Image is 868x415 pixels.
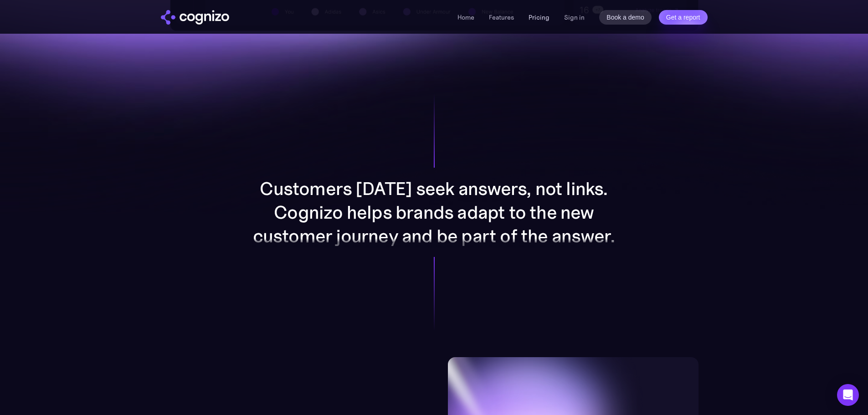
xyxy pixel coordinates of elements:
p: Customers [DATE] seek answers, not links. Cognizo helps brands adapt to the new customer journey ... [252,177,616,248]
a: Home [457,13,474,21]
a: home [161,10,229,25]
a: Sign in [564,12,585,23]
a: Features [489,13,514,21]
div: Open Intercom Messenger [837,384,859,406]
a: Book a demo [599,10,652,25]
img: cognizo logo [161,10,229,25]
a: Get a report [659,10,708,25]
a: Pricing [529,13,550,21]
